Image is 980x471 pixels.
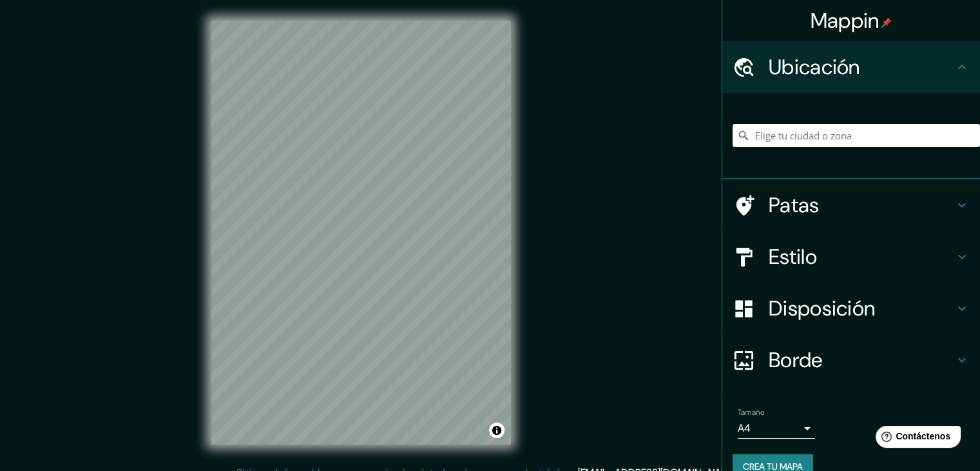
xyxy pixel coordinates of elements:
div: Borde [722,334,980,386]
font: Ubicación [769,54,860,81]
div: Patas [722,179,980,231]
button: Activar o desactivar atribución [489,423,504,438]
font: Disposición [769,295,875,322]
div: Disposición [722,283,980,334]
iframe: Lanzador de widgets de ayuda [865,421,966,457]
div: Ubicación [722,41,980,93]
font: A4 [738,421,751,435]
font: Borde [769,346,823,374]
font: Estilo [769,243,817,270]
img: pin-icon.png [881,17,892,28]
font: Tamaño [738,407,764,417]
font: Mappin [811,7,879,34]
div: A4 [738,418,815,439]
div: Estilo [722,231,980,283]
canvas: Mapa [211,21,511,445]
font: Patas [769,192,820,219]
input: Elige tu ciudad o zona [733,124,980,147]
